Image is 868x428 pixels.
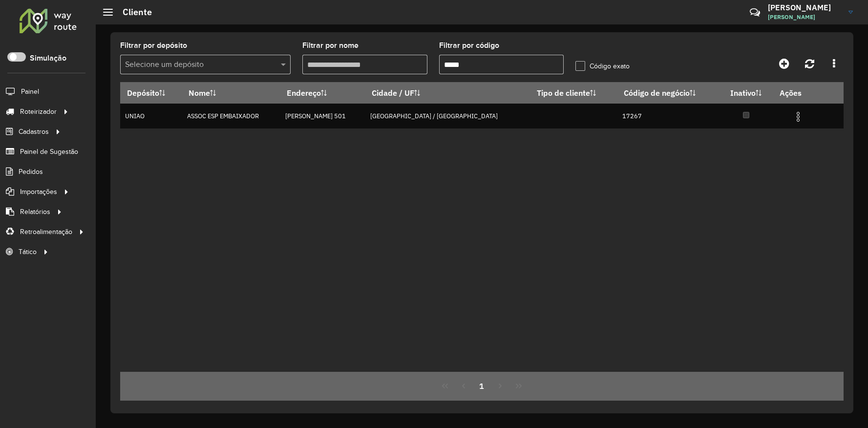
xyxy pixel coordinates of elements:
[113,7,152,18] h2: Cliente
[120,40,187,51] label: Filtrar por depósito
[530,83,617,104] th: Tipo de cliente
[280,83,365,104] th: Endereço
[20,107,57,117] span: Roteirizador
[768,3,841,12] h3: [PERSON_NAME]
[30,52,66,64] label: Simulação
[719,83,773,104] th: Inativo
[365,83,530,104] th: Cidade / UF
[365,104,530,128] td: [GEOGRAPHIC_DATA] / [GEOGRAPHIC_DATA]
[617,104,719,128] td: 17267
[575,61,630,71] label: Código exato
[120,104,182,128] td: UNIAO
[744,2,765,23] a: Contato Rápido
[20,187,57,197] span: Importações
[302,40,359,51] label: Filtrar por nome
[439,40,499,51] label: Filtrar por código
[768,13,841,21] span: [PERSON_NAME]
[773,83,831,103] th: Ações
[20,227,72,237] span: Retroalimentação
[19,127,49,137] span: Cadastros
[20,147,78,157] span: Painel de Sugestão
[19,167,43,177] span: Pedidos
[120,83,182,104] th: Depósito
[280,104,365,128] td: [PERSON_NAME] 501
[19,247,37,257] span: Tático
[617,83,719,104] th: Código de negócio
[182,104,280,128] td: ASSOC ESP EMBAIXADOR
[473,377,491,395] button: 1
[21,86,39,97] span: Painel
[182,83,280,104] th: Nome
[20,207,50,217] span: Relatórios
